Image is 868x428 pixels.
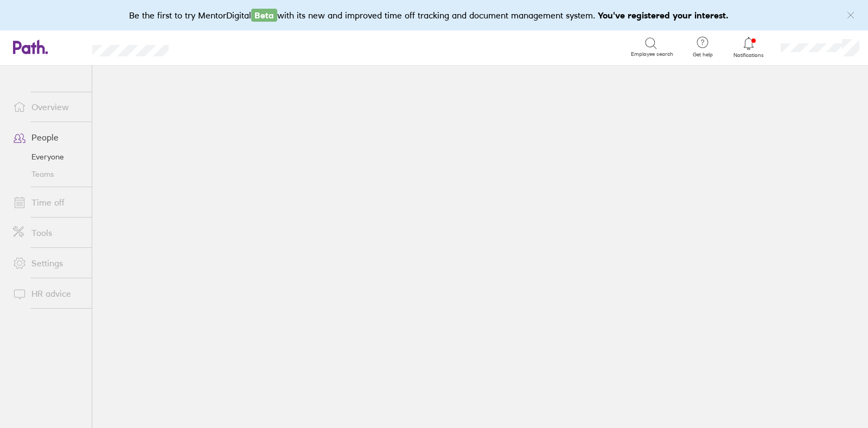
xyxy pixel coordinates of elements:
span: Beta [251,9,277,22]
a: Teams [4,165,92,183]
a: Everyone [4,148,92,165]
a: Notifications [731,36,767,59]
a: Time off [4,191,92,213]
span: Employee search [631,51,673,58]
a: Settings [4,252,92,274]
a: HR advice [4,283,92,304]
span: Get help [685,52,720,58]
b: You've registered your interest. [598,10,729,21]
a: People [4,126,92,148]
div: Search [198,42,226,52]
span: Notifications [731,52,767,59]
div: Be the first to try MentorDigital with its new and improved time off tracking and document manage... [129,9,739,22]
a: Tools [4,222,92,244]
a: Overview [4,96,92,118]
